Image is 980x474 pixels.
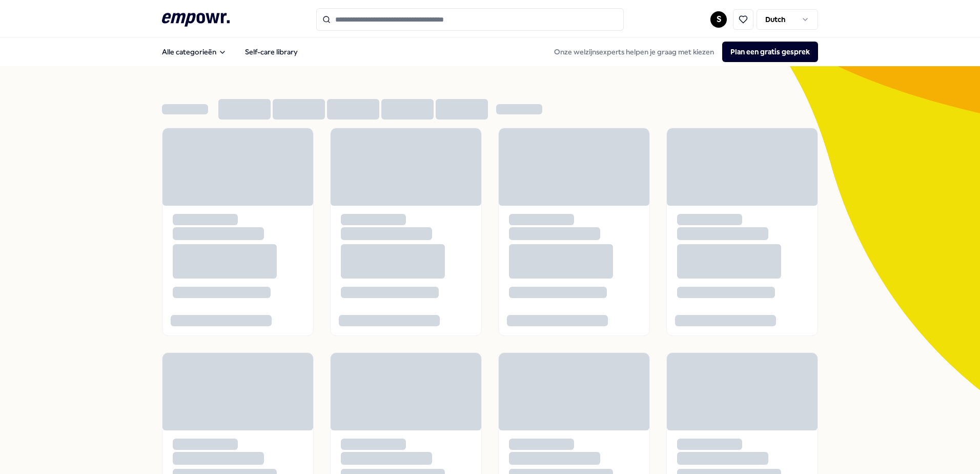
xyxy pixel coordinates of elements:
[316,8,624,31] input: Search for products, categories or subcategories
[154,42,306,62] nav: Main
[237,42,306,62] a: Self-care library
[154,42,235,62] button: Alle categorieën
[546,42,818,62] div: Onze welzijnsexperts helpen je graag met kiezen
[710,11,727,28] button: S
[722,42,818,62] button: Plan een gratis gesprek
